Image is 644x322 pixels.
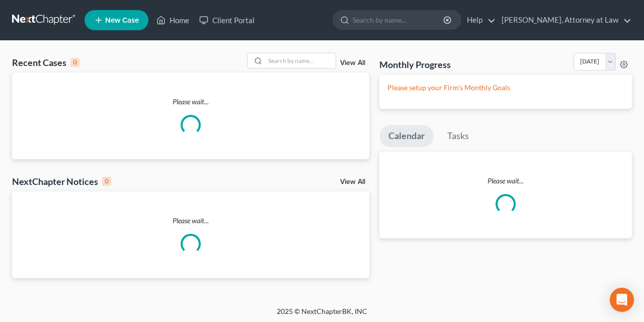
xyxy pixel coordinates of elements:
[353,11,445,29] input: Search by name...
[340,178,365,185] a: View All
[105,17,139,24] span: New Case
[194,11,260,29] a: Client Portal
[379,176,632,186] p: Please wait...
[12,216,369,226] p: Please wait...
[151,11,194,29] a: Home
[387,83,624,93] p: Please setup your Firm's Monthly Goals
[12,97,369,107] p: Please wait...
[610,288,634,312] div: Open Intercom Messenger
[12,56,79,69] div: Recent Cases
[497,11,631,29] a: [PERSON_NAME], Attorney at Law
[70,58,79,67] div: 0
[340,59,365,67] a: View All
[12,175,111,187] div: NextChapter Notices
[379,125,434,147] a: Calendar
[438,125,478,147] a: Tasks
[265,53,336,68] input: Search by name...
[462,11,496,29] a: Help
[379,58,451,71] h3: Monthly Progress
[102,177,111,186] div: 0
